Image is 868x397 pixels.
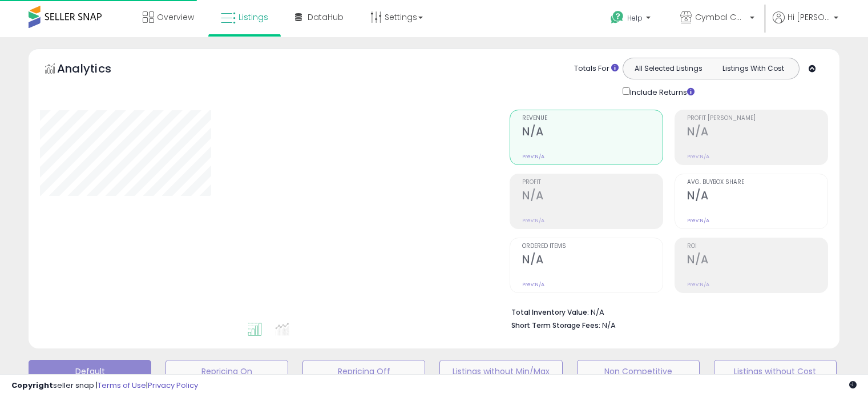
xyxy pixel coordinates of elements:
a: Hi [PERSON_NAME] [773,11,838,37]
span: ROI [687,243,827,250]
span: Ordered Items [522,243,663,250]
h2: N/A [522,253,663,268]
span: Overview [157,11,194,23]
span: DataHub [308,11,344,23]
button: Listings without Min/Max [439,360,562,383]
li: N/A [511,304,819,318]
button: Default [29,360,151,383]
button: Listings With Cost [710,61,796,76]
span: Avg. Buybox Share [687,179,827,186]
span: Cymbal Communications [695,11,746,23]
a: Terms of Use [98,380,146,391]
h2: N/A [522,189,663,204]
span: Profit [522,179,663,186]
div: Include Returns [614,85,708,98]
h5: Analytics [57,61,134,79]
h2: N/A [687,125,827,141]
b: Total Inventory Value: [511,307,589,317]
small: Prev: N/A [522,281,544,288]
button: All Selected Listings [626,61,711,76]
span: Listings [239,11,268,23]
span: Profit [PERSON_NAME] [687,115,827,122]
span: Hi [PERSON_NAME] [788,11,830,23]
h2: N/A [687,189,827,204]
strong: Copyright [11,380,53,391]
button: Repricing Off [302,360,425,383]
i: Get Help [610,10,624,25]
span: Revenue [522,115,663,122]
small: Prev: N/A [522,217,544,224]
button: Repricing On [165,360,288,383]
small: Prev: N/A [687,281,709,288]
a: Help [601,2,662,37]
h2: N/A [522,125,663,141]
span: Help [627,13,643,23]
h2: N/A [687,253,827,268]
small: Prev: N/A [522,153,544,160]
button: Listings without Cost [714,360,837,383]
b: Short Term Storage Fees: [511,320,600,330]
span: N/A [602,320,616,331]
small: Prev: N/A [687,153,709,160]
small: Prev: N/A [687,217,709,224]
button: Non Competitive [577,360,700,383]
div: Totals For [574,63,619,74]
div: seller snap | | [11,380,198,391]
a: Privacy Policy [148,380,198,391]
